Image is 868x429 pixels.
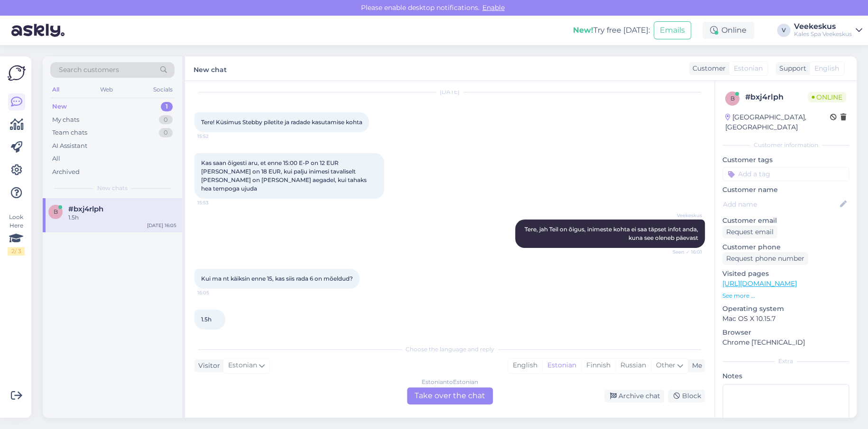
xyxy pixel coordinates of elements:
[723,199,838,210] input: Add name
[228,360,257,371] span: Estonian
[52,141,87,151] div: AI Assistant
[542,358,581,373] div: Estonian
[8,64,26,82] img: Askly Logo
[52,154,60,164] div: All
[666,212,702,219] span: Veekeskus
[689,64,726,73] div: Customer
[194,62,227,75] label: New chat
[508,358,542,373] div: English
[197,133,233,140] span: 15:52
[722,269,849,279] p: Visited pages
[702,22,754,39] div: Online
[654,21,691,39] button: Emails
[745,91,808,103] div: # bxj4rlph
[52,128,87,137] div: Team chats
[730,95,735,102] span: b
[201,159,368,192] span: Kas saan õigesti aru, et enne 15:00 E-P on 12 EUR [PERSON_NAME] on 18 EUR, kui palju inimesi tava...
[52,102,67,111] div: New
[722,371,849,381] p: Notes
[722,167,849,181] input: Add a tag
[615,358,651,373] div: Russian
[573,25,650,36] div: Try free [DATE]:
[688,361,702,371] div: Me
[777,24,790,37] div: V
[54,208,58,215] span: b
[8,247,25,256] div: 2 / 3
[197,289,233,296] span: 16:05
[725,112,830,132] div: [GEOGRAPHIC_DATA], [GEOGRAPHIC_DATA]
[8,213,25,256] div: Look Here
[68,205,103,213] span: #bxj4rlph
[159,128,173,137] div: 0
[722,357,849,365] div: Extra
[808,92,846,102] span: Online
[480,3,508,12] span: Enable
[159,115,173,125] div: 0
[194,345,705,354] div: Choose the language and reply
[668,390,705,402] div: Block
[151,83,175,96] div: Socials
[794,30,852,38] div: Kales Spa Veekeskus
[197,330,233,337] span: 16:05
[722,252,808,265] div: Request phone number
[581,358,615,373] div: Finnish
[656,361,675,369] span: Other
[814,64,839,73] span: English
[722,279,797,288] a: [URL][DOMAIN_NAME]
[573,26,593,35] b: New!
[722,141,849,149] div: Customer information
[197,199,233,206] span: 15:53
[794,23,862,38] a: VeekeskusKales Spa Veekeskus
[59,65,119,75] span: Search customers
[201,316,212,323] span: 1.5h
[194,88,705,96] div: [DATE]
[201,119,362,126] span: Tere! Küsimus Stebby piletite ja radade kasutamise kohta
[734,64,763,73] span: Estonian
[52,167,80,177] div: Archived
[50,83,61,96] div: All
[422,378,478,386] div: Estonian to Estonian
[722,226,777,238] div: Request email
[722,155,849,165] p: Customer tags
[98,83,115,96] div: Web
[604,390,664,402] div: Archive chat
[147,222,176,229] div: [DATE] 16:05
[666,248,702,256] span: Seen ✓ 16:01
[194,361,220,371] div: Visitor
[407,387,493,404] div: Take over the chat
[722,185,849,195] p: Customer name
[776,64,806,73] div: Support
[201,275,353,282] span: Kui ma nt käiksin enne 15, kas siis rada 6 on mõeldud?
[525,226,700,241] span: Tere, jah Teil on õigus, inimeste kohta ei saa täpset infot anda, kuna see oleneb päevast
[97,184,128,192] span: New chats
[722,328,849,338] p: Browser
[794,23,852,30] div: Veekeskus
[722,292,849,300] p: See more ...
[68,213,176,222] div: 1.5h
[161,102,173,111] div: 1
[722,338,849,347] p: Chrome [TECHNICAL_ID]
[722,216,849,226] p: Customer email
[722,304,849,314] p: Operating system
[722,314,849,324] p: Mac OS X 10.15.7
[52,115,79,125] div: My chats
[722,242,849,252] p: Customer phone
